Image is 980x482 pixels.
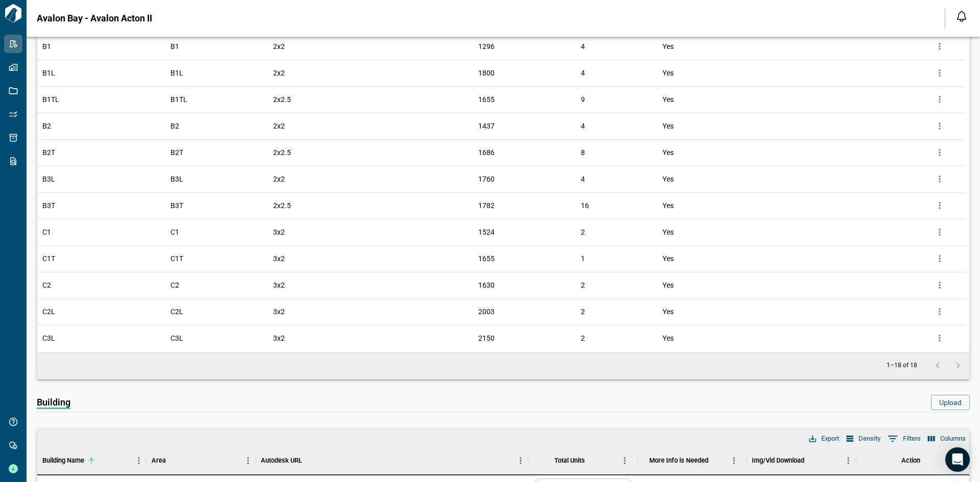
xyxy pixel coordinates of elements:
[478,147,495,158] span: 1686
[844,432,883,445] button: Density
[42,68,55,78] span: B1L
[170,41,179,52] span: B1
[478,307,495,317] span: 2003
[478,333,495,343] span: 2150
[554,446,585,475] div: Total Units
[953,8,970,24] button: Open notification feed
[170,94,187,105] span: B1TL
[170,280,179,290] span: C2
[925,432,968,445] button: Select columns
[170,253,183,264] span: C1T
[617,453,632,468] button: Menu
[581,255,585,263] span: 1
[581,42,585,50] span: 4
[752,446,804,475] div: Img/Vid Download
[166,453,180,468] button: Sort
[170,227,179,237] span: C1
[581,69,585,77] span: 4
[856,446,965,475] div: Action
[581,334,585,342] span: 2
[240,453,256,468] button: Menu
[273,280,285,290] span: 3x2
[273,94,291,105] span: 2x2.5
[478,94,495,105] span: 1655
[42,147,55,158] span: B2T
[256,446,529,475] div: Autodesk URL
[945,447,970,472] div: Open Intercom Messenger
[170,147,183,158] span: B2T
[585,453,599,468] button: Sort
[273,333,285,343] span: 3x2
[663,200,674,211] span: Yes
[931,395,970,410] button: Upload
[42,94,59,105] span: B1TL
[581,281,585,289] span: 2
[581,95,585,104] span: 9
[708,453,723,468] button: Sort
[478,200,495,211] span: 1782
[663,227,674,237] span: Yes
[747,446,856,475] div: Img/Vid Download
[42,307,55,317] span: C2L
[513,453,528,468] button: Menu
[663,333,674,343] span: Yes
[581,175,585,183] span: 4
[478,174,495,184] span: 1760
[42,174,55,184] span: B3L
[901,446,920,475] div: Action
[42,280,51,290] span: C2
[932,145,947,160] button: more
[581,201,589,210] span: 16
[37,397,70,409] span: Building
[932,304,947,319] button: more
[806,432,842,445] button: Export
[273,121,285,131] span: 2x2
[131,453,146,468] button: Menu
[663,121,674,131] span: Yes
[170,333,183,343] span: C3L
[932,277,947,293] button: more
[170,174,183,184] span: B3L
[273,147,291,158] span: 2x2.5
[42,41,51,52] span: B1
[261,446,302,475] div: Autodesk URL
[273,68,285,78] span: 2x2
[42,333,55,343] span: C3L
[273,41,285,52] span: 2x2
[663,94,674,105] span: Yes
[37,446,146,475] div: Building Name
[478,68,495,78] span: 1800
[478,227,495,237] span: 1524
[273,253,285,264] span: 3x2
[663,253,674,264] span: Yes
[932,251,947,266] button: more
[273,307,285,317] span: 3x2
[478,280,495,290] span: 1630
[273,227,285,237] span: 3x2
[663,68,674,78] span: Yes
[581,228,585,236] span: 2
[42,446,84,475] div: Building Name
[478,121,495,131] span: 1437
[887,362,917,369] p: 1–18 of 18
[638,446,747,475] div: More Info is Needed
[42,253,55,264] span: C1T
[932,118,947,134] button: more
[170,121,179,131] span: B2
[273,174,285,184] span: 2x2
[581,122,585,130] span: 4
[932,92,947,107] button: more
[932,331,947,346] button: more
[170,68,183,78] span: B1L
[885,430,923,447] button: Show filters
[273,200,291,211] span: 2x2.5
[42,121,51,131] span: B2
[152,446,166,475] div: Area
[170,200,183,211] span: B3T
[663,307,674,317] span: Yes
[932,39,947,54] button: more
[478,253,495,264] span: 1655
[581,308,585,316] span: 2
[932,198,947,213] button: more
[528,446,638,475] div: Total Units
